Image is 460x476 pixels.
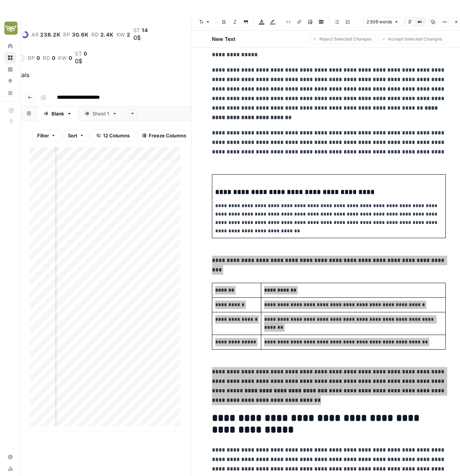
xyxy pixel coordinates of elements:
a: Usage [4,463,16,475]
span: rp [28,55,35,61]
span: 2.4K [100,32,114,38]
div: 0$ [75,57,87,65]
h2: New Text [212,35,235,43]
span: 238.2K [40,32,60,38]
button: Sort [63,130,89,141]
button: Freeze Columns [137,130,191,141]
a: rd2.4K [91,32,113,38]
span: 14 [142,27,148,33]
button: Filter [33,130,60,141]
span: 0 [52,55,56,61]
span: kw [117,32,125,38]
span: 2 [127,32,130,38]
span: Reject Selected Changes [319,36,372,42]
span: 0 [84,51,87,57]
span: kw [58,55,67,61]
button: 12 Columns [92,130,134,141]
a: Sheet 1 [78,106,123,121]
span: 12 Columns [103,132,130,139]
span: Filter [37,132,49,139]
span: rd [91,32,99,38]
a: rd0 [43,55,55,61]
a: kw0 [58,55,72,61]
span: rd [43,55,50,61]
span: ar [31,32,39,38]
a: st0 [75,51,87,57]
span: st [133,27,140,33]
span: rp [63,32,70,38]
span: 30.6K [72,32,89,38]
div: Sheet 1 [92,110,109,117]
span: Accept Selected Changes [388,36,442,42]
button: Reject Selected Changes [309,34,375,44]
span: Freeze Columns [149,132,186,139]
button: Accept Selected Changes [378,34,446,44]
a: st14 [133,27,148,33]
div: 0$ [133,33,148,42]
a: ar238.2K [31,32,61,38]
div: Blank [52,110,64,117]
a: Blank [37,106,78,121]
span: Sort [68,132,77,139]
a: Settings [4,451,16,463]
span: 0 [37,55,40,61]
a: rp30.6K [63,32,88,38]
span: 2.509 words [366,19,392,25]
span: 0 [69,55,72,61]
a: kw2 [117,32,130,38]
button: 2.509 words [363,17,402,27]
a: Your Data [4,87,16,99]
span: st [75,51,82,57]
a: rp0 [28,55,40,61]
